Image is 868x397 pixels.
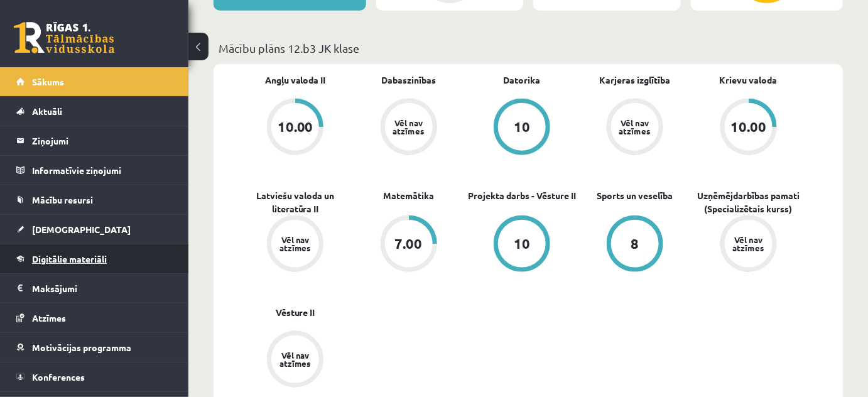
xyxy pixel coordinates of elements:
[352,99,465,158] a: Vēl nav atzīmes
[16,126,173,155] a: Ziņojumi
[395,237,423,251] div: 7.00
[14,22,114,53] a: Rīgas 1. Tālmācības vidusskola
[731,236,766,252] div: Vēl nav atzīmes
[32,224,131,235] span: [DEMOGRAPHIC_DATA]
[16,185,173,214] a: Mācību resursi
[578,215,692,275] a: 8
[16,274,173,303] a: Maksājumi
[578,99,692,158] a: Vēl nav atzīmes
[352,215,465,275] a: 7.00
[503,73,540,87] a: Datorika
[32,342,131,353] span: Motivācijas programma
[32,371,85,383] span: Konferences
[265,73,326,87] a: Angļu valoda II
[16,244,173,273] a: Digitālie materiāli
[219,40,838,57] p: Mācību plāns 12.b3 JK klase
[16,156,173,185] a: Informatīvie ziņojumi
[597,189,673,202] a: Sports un veselība
[278,351,313,367] div: Vēl nav atzīmes
[692,99,805,158] a: 10.00
[514,120,530,134] div: 10
[16,333,173,362] a: Motivācijas programma
[631,237,639,251] div: 8
[383,189,434,202] a: Matemātika
[600,73,671,87] a: Karjeras izglītība
[32,76,64,87] span: Sākums
[16,303,173,332] a: Atzīmes
[239,215,352,275] a: Vēl nav atzīmes
[381,73,436,87] a: Dabaszinības
[278,120,313,134] div: 10.00
[32,194,93,205] span: Mācību resursi
[692,215,805,275] a: Vēl nav atzīmes
[32,274,173,303] legend: Maksājumi
[16,362,173,391] a: Konferences
[514,237,530,251] div: 10
[278,236,313,252] div: Vēl nav atzīmes
[16,215,173,244] a: [DEMOGRAPHIC_DATA]
[276,306,315,319] a: Vēsture II
[16,67,173,96] a: Sākums
[720,73,778,87] a: Krievu valoda
[239,331,352,390] a: Vēl nav atzīmes
[16,97,173,126] a: Aktuāli
[32,126,173,155] legend: Ziņojumi
[730,120,766,134] div: 10.00
[32,312,66,324] span: Atzīmes
[692,189,805,215] a: Uzņēmējdarbības pamati (Specializētais kurss)
[239,99,352,158] a: 10.00
[391,119,426,135] div: Vēl nav atzīmes
[32,156,173,185] legend: Informatīvie ziņojumi
[465,99,578,158] a: 10
[468,189,576,202] a: Projekta darbs - Vēsture II
[465,215,578,275] a: 10
[32,253,107,264] span: Digitālie materiāli
[617,119,653,135] div: Vēl nav atzīmes
[239,189,352,215] a: Latviešu valoda un literatūra II
[32,106,62,117] span: Aktuāli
